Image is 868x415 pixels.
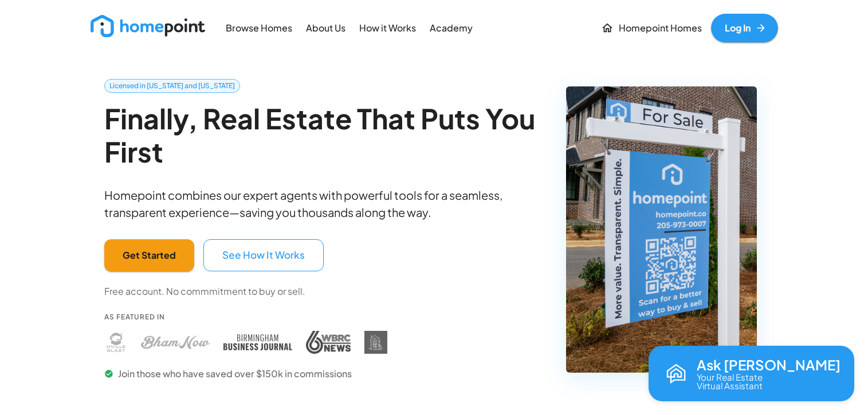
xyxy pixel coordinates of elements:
[104,312,387,322] p: As Featured In
[301,15,350,41] a: About Us
[711,14,778,42] a: Log In
[104,79,240,93] a: Licensed in [US_STATE] and [US_STATE]
[355,15,421,41] a: How it Works
[104,187,537,221] p: Homepoint combines our expert agents with powerful tools for a seamless, transparent experience—s...
[566,86,757,373] img: Homepoint real estate for sale sign - Licensed brokerage in Alabama and Tennessee
[91,15,205,37] img: new_logo_light.png
[104,102,537,168] h2: Finally, Real Estate That Puts You First
[104,239,194,271] button: Get Started
[364,331,387,354] img: DIY Homebuyers Academy press coverage - Homepoint featured in DIY Homebuyers Academy
[104,331,127,354] img: Huntsville Blast press coverage - Homepoint featured in Huntsville Blast
[596,14,706,42] a: Homepoint Homes
[697,357,840,372] p: Ask [PERSON_NAME]
[306,22,345,35] p: About Us
[223,331,292,354] img: Birmingham Business Journal press coverage - Homepoint featured in Birmingham Business Journal
[662,360,690,388] img: Reva
[359,22,416,35] p: How it Works
[306,331,351,354] img: WBRC press coverage - Homepoint featured in WBRC
[425,15,477,41] a: Academy
[221,15,297,41] a: Browse Homes
[203,239,324,271] button: See How It Works
[430,22,473,35] p: Academy
[619,22,702,35] p: Homepoint Homes
[649,346,854,401] button: Open chat with Reva
[697,373,763,390] p: Your Real Estate Virtual Assistant
[226,22,292,35] p: Browse Homes
[105,81,239,91] span: Licensed in [US_STATE] and [US_STATE]
[141,331,210,354] img: Bham Now press coverage - Homepoint featured in Bham Now
[104,367,387,381] p: Join those who have saved over $150k in commissions
[104,285,305,298] p: Free account. No commmitment to buy or sell.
